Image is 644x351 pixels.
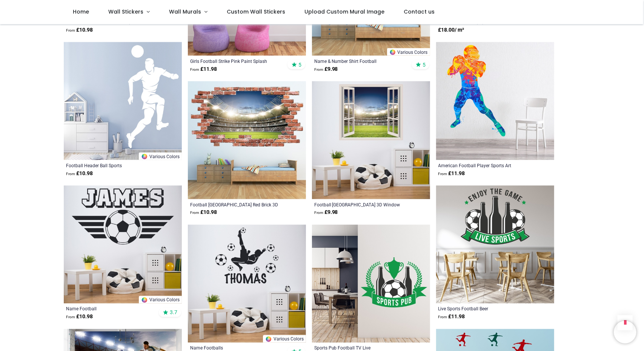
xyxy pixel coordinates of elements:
span: From [438,172,447,176]
a: Name Footballs [190,345,281,351]
span: From [314,211,323,215]
a: Football [GEOGRAPHIC_DATA] Red Brick 3D Hole In The [190,201,281,208]
a: Football Header Ball Sports [66,162,157,168]
span: 3.7 [170,309,177,316]
span: From [190,67,199,72]
strong: £ 18.00 / m² [438,26,464,34]
a: Name & Number Shirt Football [314,58,405,64]
a: Various Colors [139,153,182,160]
span: Upload Custom Mural Image [304,8,384,15]
span: Custom Wall Stickers [227,8,285,15]
img: Live Sports Football Beer Wall Sticker [436,186,554,304]
strong: £ 10.98 [66,170,93,177]
span: Home [73,8,89,15]
a: Girls Football Strike Pink Paint Splash [190,58,281,64]
span: Wall Murals [169,8,201,15]
span: From [66,28,75,32]
strong: £ 9.98 [314,66,338,73]
strong: £ 10.98 [66,313,93,321]
img: Personalised Name Footballs Wall Sticker [188,225,306,343]
strong: £ 10.98 [66,26,93,34]
span: From [66,172,75,176]
a: Various Colors [263,335,306,343]
strong: £ 9.98 [314,209,338,217]
span: From [66,315,75,319]
span: From [438,315,447,319]
img: Color Wheel [141,297,148,304]
span: 5 [423,61,426,68]
a: Football [GEOGRAPHIC_DATA] 3D Window [314,201,405,208]
iframe: Brevo live chat [614,321,636,343]
img: Personalised Name Football Wall Sticker - Mod1 [64,186,182,304]
span: Contact us [404,8,435,15]
img: Color Wheel [389,49,396,56]
a: Various Colors [387,48,430,56]
strong: £ 10.98 [190,209,217,217]
img: Football Pitch Stadium Red Brick 3D Hole In The Wall Sticker [188,81,306,199]
img: Color Wheel [265,336,272,343]
span: From [314,67,323,72]
span: From [190,211,199,215]
strong: £ 11.98 [438,313,465,321]
img: Color Wheel [141,153,148,160]
a: Name Football [66,306,157,312]
img: Football Header Ball Sports Wall Sticker [64,42,182,160]
a: American Football Player Sports Art [438,162,529,168]
span: Wall Stickers [108,8,143,15]
a: Various Colors [139,296,182,304]
span: 5 [298,61,301,68]
img: American Football Player Sports Art Wall Sticker [436,42,554,160]
strong: £ 11.98 [438,170,465,177]
a: Live Sports Football Beer [438,306,529,312]
strong: £ 11.98 [190,66,217,73]
a: Sports Pub Football TV Live [314,345,405,351]
img: Sports Pub Football TV Live Wall Sticker [312,225,430,343]
img: Football Pitch Stadium 3D Window Wall Sticker [312,81,430,199]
